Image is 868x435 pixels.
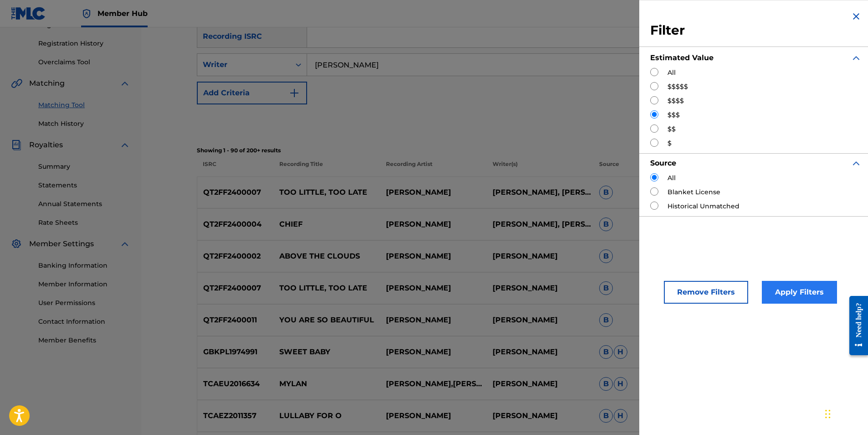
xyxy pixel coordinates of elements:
[197,187,274,198] p: QT2FF2400007
[487,187,593,198] p: [PERSON_NAME], [PERSON_NAME]
[38,336,130,345] a: Member Benefits
[119,238,130,249] img: expand
[38,57,130,67] a: Overclaims Tool
[842,289,868,362] iframe: Resource Center
[487,315,593,326] p: [PERSON_NAME]
[762,281,837,304] button: Apply Filters
[380,378,487,389] p: [PERSON_NAME],[PERSON_NAME]
[664,281,748,304] button: Remove Filters
[273,160,380,176] p: Recording Title
[273,347,380,357] p: SWEET BABY
[38,119,130,129] a: Match History
[11,7,46,20] img: MLC Logo
[197,82,307,104] button: Add Criteria
[38,317,130,326] a: Contact Information
[650,53,714,62] strong: Estimated Value
[380,187,487,198] p: [PERSON_NAME]
[851,11,862,22] img: close
[668,124,676,134] label: $$
[38,298,130,308] a: User Permissions
[29,238,94,249] span: Member Settings
[197,219,274,230] p: QT2FF2400004
[38,100,130,110] a: Matching Tool
[599,409,613,423] span: B
[599,217,613,231] span: B
[614,345,627,359] span: H
[668,110,680,120] label: $$$
[273,251,380,262] p: ABOVE THE CLOUDS
[380,410,487,421] p: [PERSON_NAME]
[380,347,487,357] p: [PERSON_NAME]
[38,261,130,270] a: Banking Information
[11,140,22,150] img: Royalties
[273,315,380,326] p: YOU ARE SO BEAUTIFUL
[599,249,613,263] span: B
[650,22,862,39] h3: Filter
[599,281,613,295] span: B
[668,173,676,183] label: All
[203,59,285,70] div: Writer
[289,88,300,98] img: 9d2ae6d4665cec9f34b9.svg
[380,219,487,230] p: [PERSON_NAME]
[668,187,720,197] label: Blanket License
[81,8,92,19] img: Top Rightsholder
[273,187,380,198] p: TOO LITTLE, TOO LATE
[38,199,130,209] a: Annual Statements
[38,218,130,228] a: Rate Sheets
[380,283,487,294] p: [PERSON_NAME]
[11,78,22,89] img: Matching
[273,378,380,389] p: MYLAN
[38,162,130,171] a: Summary
[29,78,65,89] span: Matching
[822,391,868,435] iframe: Chat Widget
[614,409,627,423] span: H
[825,400,831,428] div: Drag
[668,96,684,106] label: $$$$
[487,251,593,262] p: [PERSON_NAME]
[119,78,130,89] img: expand
[487,219,593,230] p: [PERSON_NAME], [PERSON_NAME]
[487,347,593,357] p: [PERSON_NAME]
[98,8,148,19] span: Member Hub
[668,82,688,92] label: $$$$$
[650,159,676,167] strong: Source
[599,313,613,327] span: B
[197,146,813,155] p: Showing 1 - 90 of 200+ results
[668,202,740,211] label: Historical Unmatched
[197,251,274,262] p: QT2FF2400002
[487,410,593,421] p: [PERSON_NAME]
[197,315,274,326] p: QT2FF2400011
[380,160,487,176] p: Recording Artist
[197,283,274,294] p: QT2FF2400007
[599,377,613,391] span: B
[599,160,619,176] p: Source
[273,410,380,421] p: LULLABY FOR O
[197,410,274,421] p: TCAEZ2011357
[614,377,627,391] span: H
[851,52,862,63] img: expand
[197,347,274,357] p: GBKPL1974991
[487,160,593,176] p: Writer(s)
[119,140,130,150] img: expand
[599,186,613,199] span: B
[273,283,380,294] p: TOO LITTLE, TOO LATE
[273,219,380,230] p: CHIEF
[197,378,274,389] p: TCAEU2016634
[668,68,676,78] label: All
[599,345,613,359] span: B
[851,158,862,169] img: expand
[11,238,22,249] img: Member Settings
[29,140,63,150] span: Royalties
[197,160,273,176] p: ISRC
[38,39,130,48] a: Registration History
[38,280,130,289] a: Member Information
[38,181,130,190] a: Statements
[487,378,593,389] p: [PERSON_NAME]
[487,283,593,294] p: [PERSON_NAME]
[380,251,487,262] p: [PERSON_NAME]
[380,315,487,326] p: [PERSON_NAME]
[668,139,672,148] label: $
